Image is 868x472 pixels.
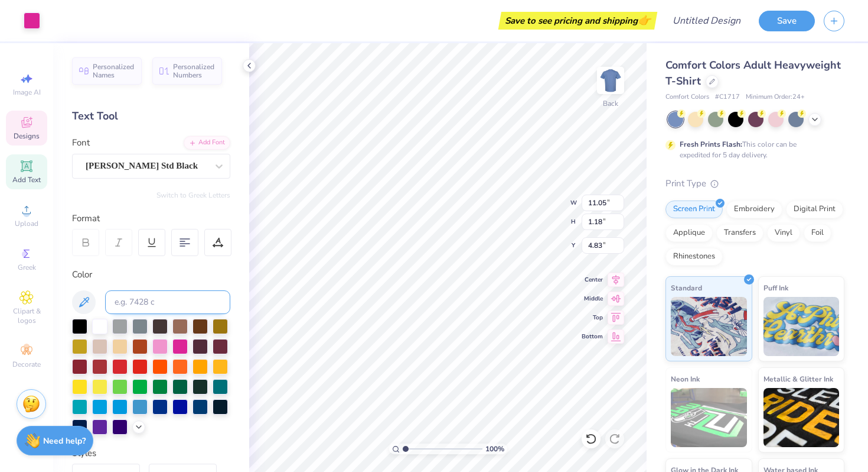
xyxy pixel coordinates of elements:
[663,9,750,33] input: Untitled Design
[93,63,135,79] span: Personalized Names
[665,177,844,190] div: Print Type
[804,224,831,242] div: Foil
[665,92,709,102] span: Comfort Colors
[726,201,782,218] div: Embroidery
[671,282,702,294] span: Standard
[105,290,230,314] input: e.g. 7428 c
[72,212,231,225] div: Format
[680,140,742,149] strong: Fresh Prints Flash:
[759,11,815,31] button: Save
[680,139,825,160] div: This color can be expedited for 5 day delivery.
[43,435,86,447] strong: Need help?
[665,224,713,242] div: Applique
[156,190,230,200] button: Switch to Greek Letters
[767,224,800,242] div: Vinyl
[716,224,763,242] div: Transfers
[665,248,723,266] div: Rhinestones
[603,98,618,109] div: Back
[599,69,622,92] img: Back
[638,13,651,27] span: 👉
[763,297,840,356] img: Puff Ink
[72,447,230,460] div: Styles
[582,332,603,341] span: Bottom
[715,92,740,102] span: # C1717
[763,388,840,447] img: Metallic & Glitter Ink
[18,263,36,272] span: Greek
[671,297,747,356] img: Standard
[665,201,723,218] div: Screen Print
[501,12,654,30] div: Save to see pricing and shipping
[671,373,700,385] span: Neon Ink
[72,268,230,282] div: Color
[485,444,504,454] span: 100 %
[6,306,47,325] span: Clipart & logos
[72,136,90,150] label: Font
[582,313,603,322] span: Top
[665,58,841,88] span: Comfort Colors Adult Heavyweight T-Shirt
[671,388,747,447] img: Neon Ink
[15,219,38,228] span: Upload
[582,295,603,303] span: Middle
[72,108,230,124] div: Text Tool
[746,92,805,102] span: Minimum Order: 24 +
[763,373,833,385] span: Metallic & Glitter Ink
[14,131,40,141] span: Designs
[12,175,41,185] span: Add Text
[173,63,215,79] span: Personalized Numbers
[582,276,603,284] span: Center
[763,282,788,294] span: Puff Ink
[184,136,230,150] div: Add Font
[786,201,843,218] div: Digital Print
[12,360,41,369] span: Decorate
[13,88,41,97] span: Image AI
